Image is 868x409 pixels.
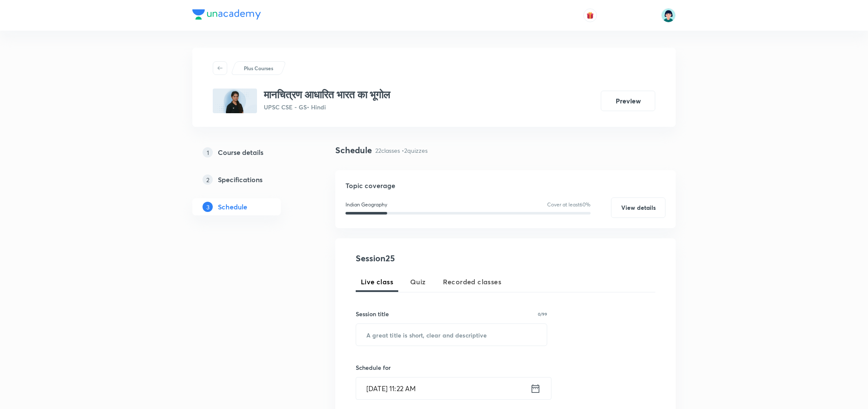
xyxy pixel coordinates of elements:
[356,324,547,346] input: A great title is short, clear and descriptive
[345,201,387,209] p: Indian Geography
[244,64,273,72] p: Plus Courses
[192,9,261,20] img: Company Logo
[345,180,665,191] h5: Topic coverage
[361,277,393,287] span: Live class
[356,363,547,372] h6: Schedule for
[356,309,389,318] h6: Session title
[218,174,263,185] h5: Specifications
[203,174,213,185] p: 2
[203,147,213,157] p: 1
[601,91,655,111] button: Preview
[547,201,591,209] p: Cover at least 60 %
[410,277,426,287] span: Quiz
[611,197,665,218] button: View details
[356,252,511,265] h4: Session 25
[213,89,257,113] img: 489CBC63-B6D3-4C4D-B471-D6A22EC1E8AF_plus.png
[192,9,261,22] a: Company Logo
[443,277,501,287] span: Recorded classes
[192,144,308,161] a: 1Course details
[402,146,428,155] p: • 2 quizzes
[218,202,247,212] h5: Schedule
[661,8,676,23] img: Priyanka Buty
[583,9,597,22] button: avatar
[264,89,390,101] h3: मानचित्रण आधारित भारत का भूगोल
[538,312,547,316] p: 0/99
[335,144,372,157] h4: Schedule
[264,103,390,112] p: UPSC CSE - GS • Hindi
[218,147,263,157] h5: Course details
[203,202,213,212] p: 3
[586,11,594,19] img: avatar
[192,171,308,188] a: 2Specifications
[375,146,400,155] p: 22 classes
